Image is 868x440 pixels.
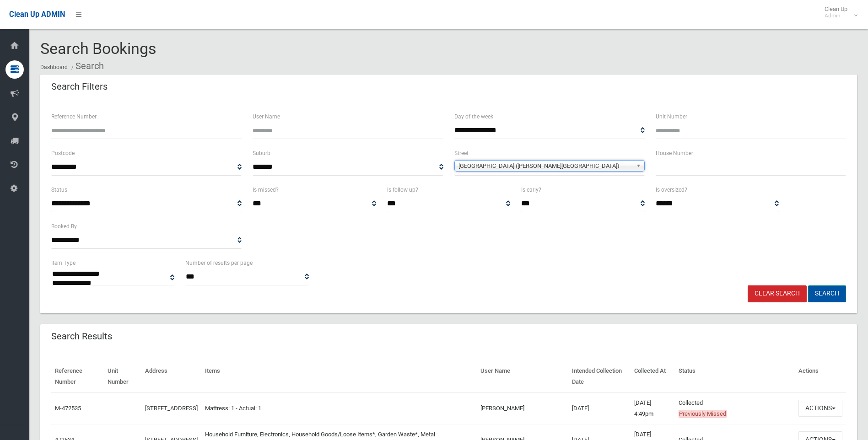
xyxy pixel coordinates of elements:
label: Suburb [253,148,270,158]
span: [GEOGRAPHIC_DATA] ([PERSON_NAME][GEOGRAPHIC_DATA]) [458,161,632,172]
a: [STREET_ADDRESS] [145,405,198,412]
a: M-472535 [55,405,81,412]
span: Previously Missed [679,410,727,418]
th: Collected At [631,361,675,392]
label: Street [454,148,469,158]
th: Reference Number [51,361,104,392]
td: [PERSON_NAME] [477,392,568,424]
span: Clean Up ADMIN [9,10,65,19]
label: Is oversized? [656,185,687,195]
a: Dashboard [40,64,68,70]
button: Search [808,285,846,302]
label: Booked By [51,221,77,231]
td: [DATE] 4:49pm [631,392,675,424]
label: Postcode [51,148,75,158]
label: User Name [253,112,280,122]
td: Collected [675,392,795,424]
label: Is follow up? [387,185,418,195]
th: User Name [477,361,568,392]
label: Is early? [521,185,541,195]
span: Clean Up [820,5,857,19]
th: Actions [795,361,846,392]
label: Number of results per page [185,258,253,268]
span: Search Bookings [40,39,156,58]
header: Search Filters [40,78,119,96]
label: Item Type [51,258,75,268]
th: Address [141,361,201,392]
td: Mattress: 1 - Actual: 1 [201,392,477,424]
th: Intended Collection Date [568,361,631,392]
th: Status [675,361,795,392]
a: Clear Search [748,285,807,302]
label: Is missed? [253,185,279,195]
th: Unit Number [104,361,141,392]
label: Day of the week [454,112,493,122]
header: Search Results [40,327,123,345]
li: Search [69,58,104,75]
label: Unit Number [656,112,687,122]
label: House Number [656,148,693,158]
th: Items [201,361,477,392]
td: [DATE] [568,392,631,424]
button: Actions [798,400,842,417]
label: Status [51,185,67,195]
small: Admin [825,12,847,19]
label: Reference Number [51,112,97,122]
